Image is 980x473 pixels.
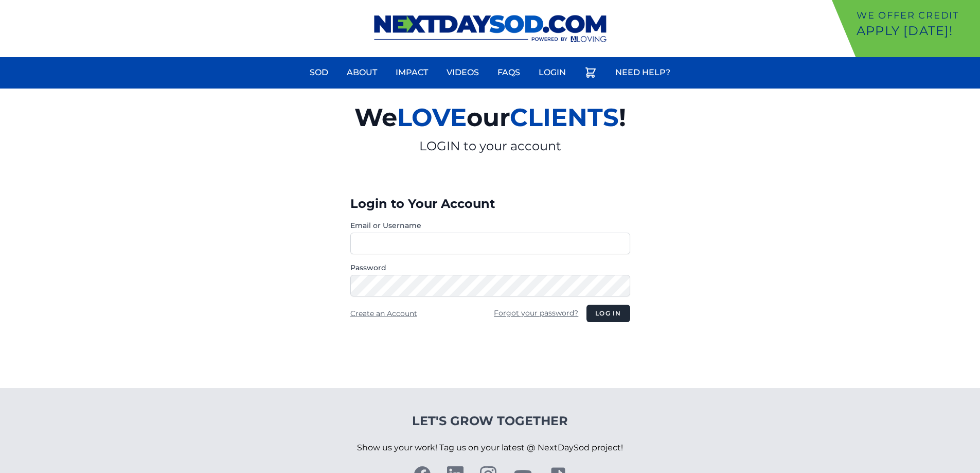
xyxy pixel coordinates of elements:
span: LOVE [397,102,467,132]
p: LOGIN to your account [235,138,745,154]
h2: We our ! [235,97,745,138]
p: Apply [DATE]! [857,23,976,39]
a: Videos [440,60,485,85]
label: Email or Username [350,220,630,231]
button: Log in [586,305,630,322]
a: FAQs [491,60,526,85]
label: Password [350,262,630,273]
a: Forgot your password? [494,308,578,318]
a: Create an Account [350,309,417,318]
h4: Let's Grow Together [357,413,623,429]
a: About [341,60,383,85]
h3: Login to Your Account [350,196,630,212]
p: Show us your work! Tag us on your latest @ NextDaySod project! [357,429,623,466]
span: CLIENTS [510,102,619,132]
p: We offer Credit [857,8,976,23]
a: Need Help? [609,60,676,85]
a: Impact [389,60,434,85]
a: Login [532,60,572,85]
a: Sod [304,60,334,85]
